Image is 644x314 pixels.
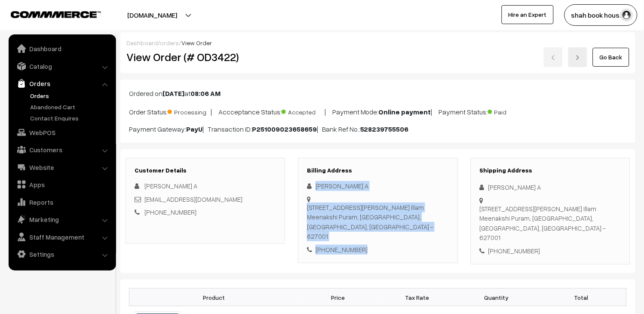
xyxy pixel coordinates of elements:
a: [EMAIL_ADDRESS][DOMAIN_NAME] [144,195,242,203]
b: 528239755506 [360,125,409,133]
span: [PERSON_NAME] A [144,182,197,190]
span: View Order [181,39,212,46]
a: Catalog [11,58,113,74]
div: [PERSON_NAME] A [307,181,448,191]
button: [DOMAIN_NAME] [97,4,207,26]
th: Product [129,289,299,306]
a: Orders [11,76,113,91]
div: [STREET_ADDRESS][PERSON_NAME] Illam Meenakshi Puram, [GEOGRAPHIC_DATA], [GEOGRAPHIC_DATA], [GEOGR... [307,203,448,241]
a: Go Back [593,48,629,67]
b: 08:06 AM [190,89,221,98]
a: Hire an Expert [502,5,554,24]
a: Reports [11,194,113,210]
img: user [620,9,633,22]
b: PayU [186,125,202,133]
div: / / [126,38,629,47]
b: [DATE] [163,89,184,98]
b: Online payment [379,108,431,116]
div: [PHONE_NUMBER] [307,245,448,255]
a: Contact Enquires [28,114,113,123]
a: Apps [11,177,113,192]
h2: View Order (# OD3422) [126,50,285,64]
th: Total [536,289,626,306]
th: Price [299,289,378,306]
a: Dashboard [126,39,158,46]
h3: Billing Address [307,167,448,174]
a: Abandoned Cart [28,102,113,111]
span: Accepted [282,105,325,117]
div: [PERSON_NAME] A [480,182,621,192]
a: WebPOS [11,125,113,140]
button: shah book hous… [564,4,638,26]
img: right-arrow.png [575,55,580,60]
p: Order Status: | Accceptance Status: | Payment Mode: | Payment Status: [129,105,627,117]
a: [PHONE_NUMBER] [144,208,196,216]
th: Quantity [457,289,536,306]
h3: Customer Details [135,167,276,174]
p: Ordered on at [129,88,627,99]
a: Staff Management [11,229,113,245]
a: Website [11,160,113,175]
span: Processing [168,105,211,117]
a: Customers [11,142,113,157]
a: Settings [11,246,113,262]
a: COMMMERCE [11,9,86,19]
a: orders [160,39,179,46]
h3: Shipping Address [480,167,621,174]
div: [PHONE_NUMBER] [480,246,621,256]
img: COMMMERCE [11,11,101,18]
span: Paid [488,105,531,117]
div: [STREET_ADDRESS][PERSON_NAME] Illam Meenakshi Puram, [GEOGRAPHIC_DATA], [GEOGRAPHIC_DATA], [GEOGR... [480,204,621,243]
p: Payment Gateway: | Transaction ID: | Bank Ref No.: [129,124,627,134]
th: Tax Rate [378,289,457,306]
a: Orders [28,91,113,100]
a: Marketing [11,212,113,227]
b: P251009023658659 [252,125,317,133]
a: Dashboard [11,41,113,56]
